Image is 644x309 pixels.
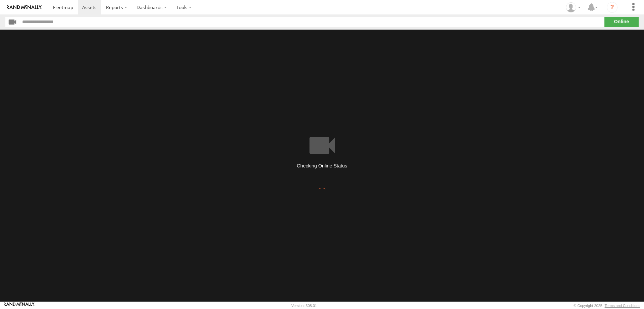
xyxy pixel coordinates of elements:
div: Version: 308.01 [291,304,317,308]
img: rand-logo.svg [7,5,42,10]
a: Terms and Conditions [605,304,640,308]
div: Erick Balcaceres [563,2,583,12]
div: © Copyright 2025 - [574,304,640,308]
a: Visit our Website [4,302,35,309]
i: ? [607,2,618,13]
